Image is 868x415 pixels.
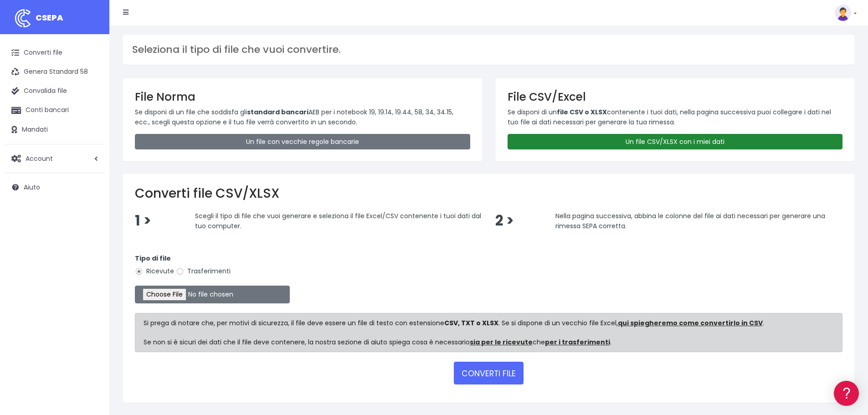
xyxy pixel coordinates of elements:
font: 1 > [135,211,151,231]
a: Account [5,149,105,168]
font: . [763,318,764,328]
font: Tipo di file [135,254,171,263]
a: Conti bancari [5,101,105,120]
a: per i trasferimenti [545,338,610,347]
a: Aiuto [5,178,105,197]
font: informazioni generali [9,80,77,89]
a: Convalida file [5,82,105,101]
font: contenente i tuoi dati, nella pagina successiva puoi collegare i dati nel tuo file ai dati necess... [508,108,831,127]
font: Problemi comuni [9,132,64,141]
font: CONVERTI FILE [462,368,516,379]
font: CSEPA [36,12,63,23]
font: CSV, TXT o XLSX [444,318,498,328]
font: Trasferimenti [187,266,231,276]
font: Convalida file [24,86,67,95]
a: Problemi comuni [9,129,173,143]
font: Un file con vecchie regole bancarie [246,137,359,146]
font: . Se si dispone di un vecchio file Excel, [498,318,618,328]
font: Se disponi di un file che soddisfa gli [135,108,247,117]
font: Conti bancari [26,105,69,114]
font: Programmatori [9,218,69,228]
font: . [610,338,611,347]
font: Genera Standard 58 [24,67,88,76]
font: Profili aziendali [9,160,59,169]
font: Un file CSV/XLSX con i miei dati [626,137,724,146]
font: standard bancari [247,108,308,117]
font: Base di conoscenza [59,9,124,18]
font: Video tutorial [9,146,52,155]
a: informazioni generali [9,77,173,92]
img: logo [11,7,34,30]
a: API [9,233,173,247]
a: ALIMENTATO DA ENCHANT [118,262,175,271]
font: File Norma [135,89,195,105]
a: Video tutorial [9,143,173,158]
font: Ricevute [146,266,174,276]
font: Nella pagina successiva, abbina le colonne del file ai dati necessari per generare una rimessa SE... [555,211,825,230]
a: Un file con vecchie regole bancarie [135,134,470,149]
font: 2 > [495,211,514,231]
font: Account [26,154,53,163]
font: che [533,338,545,347]
font: file CSV o XLSX [557,108,607,117]
font: Converti file CSV/XLSX [135,184,279,202]
font: Si prega di notare che, per motivi di sicurezza, il file deve essere un file di testo con estensione [144,318,444,328]
font: Convertire i file [9,100,68,110]
font: Aiuto [24,183,40,192]
font: File CSV/Excel [508,89,586,105]
a: Formati [9,115,173,129]
font: Contattaci [75,247,108,256]
font: Generale [9,198,37,207]
img: profilo [835,5,851,21]
a: Converti file [5,43,105,62]
a: Genera Standard 58 [5,62,105,82]
font: informazioni generali [9,62,93,73]
font: Scegli il tipo di file che vuoi generare e seleziona il file Excel/CSV contenente i tuoi dati dal... [195,211,481,230]
font: ALIMENTATO DA ENCHANT [118,264,175,269]
font: Formati [9,118,34,127]
font: Seleziona il tipo di file che vuoi convertire. [132,42,341,56]
font: Converti file [24,48,62,57]
button: CONVERTI FILE [454,362,524,384]
a: sia per le ricevute [470,338,533,347]
font: Se non si è sicuri dei dati che il file deve contenere, la nostra sezione di aiuto spiega cosa è ... [144,338,470,347]
a: Un file CSV/XLSX con i miei dati [508,134,843,149]
a: Profili aziendali [9,158,173,172]
a: Mandati [5,120,105,139]
font: Fatturazione [9,180,58,190]
font: Se disponi di un [508,108,557,117]
a: qui spiegheremo come convertirlo in CSV [618,318,763,328]
button: Contattaci [9,244,173,260]
a: Generale [9,195,173,210]
font: Mandati [22,125,48,134]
